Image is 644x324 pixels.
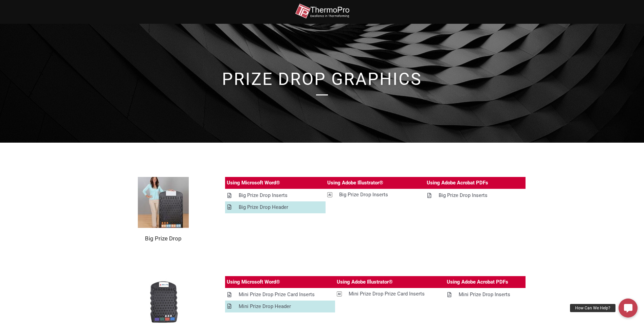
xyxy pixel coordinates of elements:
[225,201,326,213] a: Big Prize Drop Header
[327,179,383,187] div: Using Adobe Illustrator®
[227,278,280,286] div: Using Microsoft Word®
[425,190,526,201] a: Big Prize Drop Inserts
[570,304,615,312] div: How Can We Help?
[239,191,288,200] div: Big Prize Drop Inserts
[337,278,393,286] div: Using Adobe Illustrator®
[349,290,425,298] div: Mini Prize Drop Prize Card Inserts
[445,289,526,301] a: Mini Prize Drop Inserts
[427,179,488,187] div: Using Adobe Acrobat PDFs
[227,179,280,187] div: Using Microsoft Word®
[439,191,487,200] div: Big Prize Drop Inserts
[118,235,208,242] h2: Big Prize Drop
[239,290,315,299] div: Mini Prize Drop Prize Card Inserts
[339,191,388,199] div: Big Prize Drop Inserts
[129,71,516,88] h1: Prize Drop Graphics
[225,289,335,301] a: Mini Prize Drop Prize Card Inserts
[225,301,335,312] a: Mini Prize Drop Header
[225,190,326,201] a: Big Prize Drop Inserts
[295,3,349,19] img: thermopro-logo-non-iso
[326,189,425,201] a: Big Prize Drop Inserts
[447,278,508,286] div: Using Adobe Acrobat PDFs
[619,299,638,318] a: How Can We Help?
[335,288,445,300] a: Mini Prize Drop Prize Card Inserts
[239,203,288,212] div: Big Prize Drop Header
[459,290,510,299] div: Mini Prize Drop Inserts
[239,302,291,311] div: Mini Prize Drop Header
